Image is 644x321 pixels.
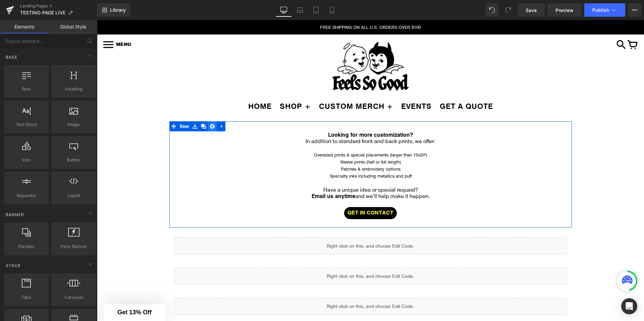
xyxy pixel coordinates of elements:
a: EVENTS [304,81,335,90]
a: Clone Row [102,101,111,111]
a: Mobile [324,3,340,17]
a: Expand / Collapse [120,101,128,111]
a: MENU [6,22,34,28]
button: More [628,3,641,17]
span: GET IN CONTACT [251,189,297,196]
span: Image [53,121,94,128]
span: Base [5,54,18,60]
a: SHOP + [183,81,214,90]
span: Row [81,101,94,111]
span: Carousel [53,294,94,301]
span: Text Block [6,121,47,128]
span: Library [110,7,126,13]
a: Preview [547,3,582,17]
ul: Secondary [10,79,537,91]
button: Publish [584,3,625,17]
button: Redo [501,3,515,17]
span: Separator [6,192,47,199]
span: Button [53,156,94,164]
span: Banner [5,211,25,218]
span: Row [6,85,47,92]
span: Stack [5,262,21,269]
strong: Looking for more customization? [231,111,316,118]
span: Tabs [6,294,47,301]
a: HOME [151,81,175,90]
p: In addition to standard front-and-back prints, we offer: [77,111,470,124]
button: Undo [485,3,499,17]
span: Hero Banner [53,243,94,250]
a: Save row [94,101,102,111]
span: Specialty inks including metallics and puff [233,153,315,158]
a: CUSTOM MERCH + [222,81,296,90]
a: Remove Row [111,101,120,111]
a: Tablet [308,3,324,17]
span: TESTING-PAGE LIVE [20,10,65,15]
p: and we’ll help make it happen. [77,173,470,179]
span: Parallax [6,243,47,250]
span: Liquid [53,192,94,199]
p: Have a unique idea or special request? [77,166,470,173]
a: Desktop [276,3,292,17]
a: Landing Pages [20,3,97,9]
span: Preview [555,7,574,14]
a: Global Style [49,20,97,34]
img: Feels So Good [232,20,316,73]
a: Laptop [292,3,308,17]
a: New Library [97,3,130,17]
span: Oversized prints & special placements (larger than 15x20") [217,132,330,137]
span: Sleeve prints (half or full length) [243,139,304,144]
div: Open Intercom Messenger [621,298,637,314]
span: Heading [53,85,94,92]
span: MENU [19,21,34,27]
span: Icon [6,156,47,164]
a: GET A QUOTE [343,81,396,90]
span: Save [526,7,537,14]
strong: Email us anytime [215,172,258,180]
span: Publish [592,7,609,13]
span: Patches & embroidery options [244,146,304,151]
a: GET IN CONTACT [247,187,300,199]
